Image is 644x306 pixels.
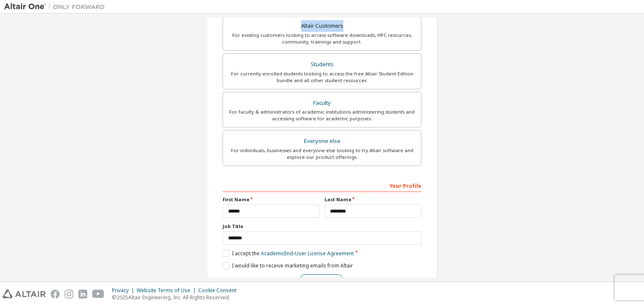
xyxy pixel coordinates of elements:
button: Next [299,274,343,287]
div: For existing customers looking to access software downloads, HPC resources, community, trainings ... [228,32,416,45]
div: Cookie Consent [198,287,241,294]
label: Last Name [325,196,421,203]
div: For faculty & administrators of academic institutions administering students and accessing softwa... [228,109,416,122]
div: Students [228,59,416,70]
div: Altair Customers [228,20,416,32]
img: Altair One [4,3,109,11]
div: Faculty [228,97,416,109]
div: Your Profile [223,179,421,192]
div: Privacy [112,287,137,294]
div: For currently enrolled students looking to access the free Altair Student Edition bundle and all ... [228,70,416,84]
img: linkedin.svg [78,290,87,298]
div: Everyone else [228,135,416,147]
img: altair_logo.svg [3,290,46,298]
label: Job Title [223,223,421,230]
div: For individuals, businesses and everyone else looking to try Altair software and explore our prod... [228,147,416,161]
div: Website Terms of Use [137,287,198,294]
label: I would like to receive marketing emails from Altair [223,262,353,269]
img: instagram.svg [65,290,73,298]
label: I accept the [223,250,354,257]
p: © 2025 Altair Engineering, Inc. All Rights Reserved. [112,294,241,301]
a: Academic End-User License Agreement [261,250,354,257]
img: youtube.svg [92,290,104,298]
label: First Name [223,196,319,203]
img: facebook.svg [51,290,60,298]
